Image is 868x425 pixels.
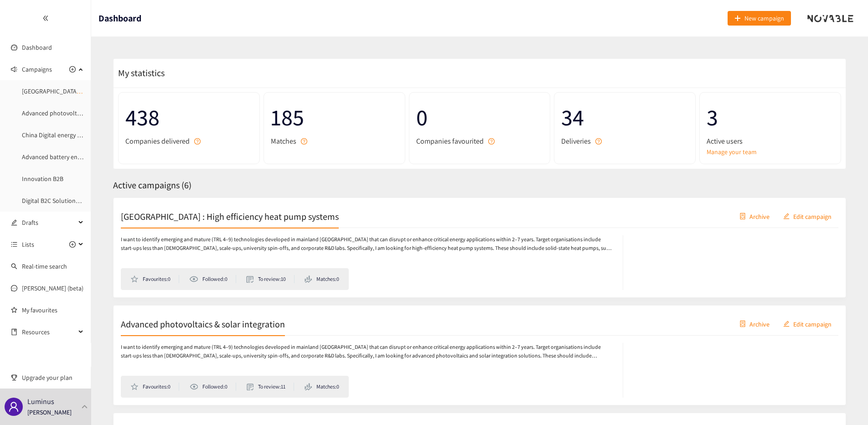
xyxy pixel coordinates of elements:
[416,99,543,135] span: 0
[22,109,139,117] a: Advanced photovoltaics & solar integration
[113,179,191,191] span: Active campaigns ( 6 )
[733,316,776,331] button: containerArchive
[793,319,832,329] span: Edit campaign
[739,321,746,328] span: container
[8,401,19,412] span: user
[121,317,285,330] h2: Advanced photovoltaics & solar integration
[595,138,602,145] span: question-circle
[728,11,791,26] button: plusNew campaign
[121,235,614,253] p: I want to identify emerging and mature (TRL 4–9) technologies developed in mainland [GEOGRAPHIC_D...
[22,323,76,341] span: Resources
[11,374,17,381] span: trophy
[42,15,49,21] span: double-left
[11,241,17,248] span: unordered-list
[822,381,868,425] div: Chatwidget
[561,135,591,147] span: Deliveries
[776,316,838,331] button: editEdit campaign
[707,99,834,135] span: 3
[130,383,179,391] li: Favourites: 0
[749,319,770,329] span: Archive
[11,66,17,73] span: sound
[783,213,790,220] span: edit
[27,407,72,417] p: [PERSON_NAME]
[69,241,76,248] span: plus-circle
[707,135,743,147] span: Active users
[776,209,838,223] button: editEdit campaign
[22,301,84,319] a: My favourites
[247,383,294,391] li: To review: 11
[125,135,190,147] span: Companies delivered
[22,284,83,292] a: [PERSON_NAME] (beta)
[114,67,165,79] span: My statistics
[22,262,67,270] a: Real-time search
[305,275,339,283] li: Matches: 0
[822,381,868,425] iframe: Chat Widget
[121,343,614,360] p: I want to identify emerging and mature (TRL 4–9) technologies developed in mainland [GEOGRAPHIC_D...
[22,213,76,232] span: Drafts
[22,43,52,52] a: Dashboard
[301,138,307,145] span: question-circle
[22,368,84,387] span: Upgrade your plan
[305,383,339,391] li: Matches: 0
[69,66,76,73] span: plus-circle
[744,13,784,23] span: New campaign
[22,131,153,139] a: China Digital energy management & grid services
[130,275,179,283] li: Favourites: 0
[793,211,832,221] span: Edit campaign
[561,99,688,135] span: 34
[739,213,746,220] span: container
[121,210,339,223] h2: [GEOGRAPHIC_DATA] : High efficiency heat pump systems
[22,175,63,183] a: Innovation B2B
[734,15,741,22] span: plus
[113,305,846,405] a: Advanced photovoltaics & solar integrationcontainerArchiveeditEdit campaignI want to identify eme...
[22,153,111,161] a: Advanced battery energy storage
[194,138,201,145] span: question-circle
[783,321,790,328] span: edit
[113,197,846,298] a: [GEOGRAPHIC_DATA] : High efficiency heat pump systemscontainerArchiveeditEdit campaignI want to i...
[733,209,776,223] button: containerArchive
[22,197,120,205] a: Digital B2C Solutions Energy Utilities
[246,275,294,283] li: To review: 10
[707,147,834,157] a: Manage your team
[125,99,253,135] span: 438
[11,219,17,226] span: edit
[749,211,770,221] span: Archive
[416,135,484,147] span: Companies favourited
[22,235,34,254] span: Lists
[27,396,54,407] p: Luminus
[189,275,236,283] li: Followed: 0
[11,329,17,335] span: book
[190,383,236,391] li: Followed: 0
[22,87,176,95] a: [GEOGRAPHIC_DATA] : High efficiency heat pump systems
[488,138,495,145] span: question-circle
[22,60,52,78] span: Campaigns
[271,135,296,147] span: Matches
[271,99,398,135] span: 185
